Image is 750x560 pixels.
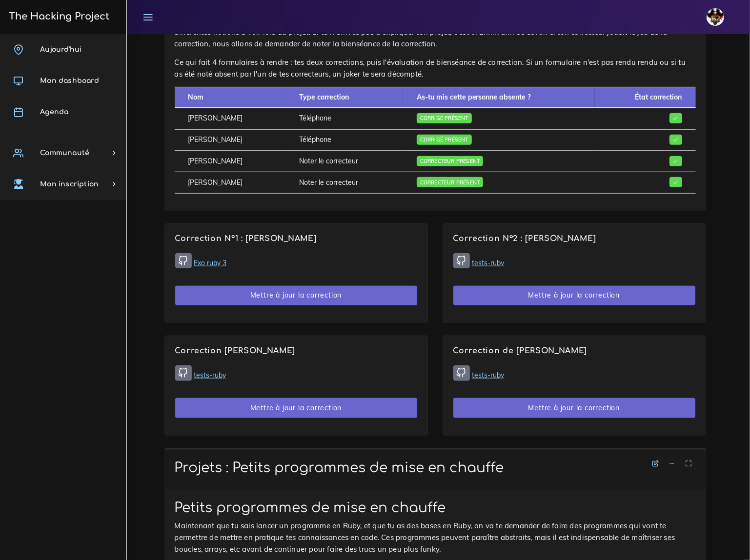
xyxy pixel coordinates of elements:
[453,286,695,306] button: Mettre à jour la correction
[175,286,417,306] button: Mettre à jour la correction
[285,129,403,151] td: Téléphone
[175,398,417,418] button: Mettre à jour la correction
[175,129,286,151] td: [PERSON_NAME]
[417,135,472,145] span: Corrigé présent
[472,259,504,267] a: tests-ruby
[417,156,484,166] span: Correcteur présent
[175,57,696,80] p: Ce qui fait 4 formulaires à rendre : tes deux corrections, puis l'évaluation de bienséance de cor...
[175,500,696,517] h1: Petits programmes de mise en chauffe
[175,151,286,172] td: [PERSON_NAME]
[707,8,724,26] img: avatar
[194,259,226,267] a: Exo ruby 3
[40,108,68,116] span: Agenda
[453,398,695,418] button: Mettre à jour la correction
[285,108,403,129] td: Téléphone
[175,87,286,108] th: Nom
[194,371,226,380] a: tests-ruby
[175,346,417,356] h4: Correction [PERSON_NAME]
[453,346,695,356] h4: Correction de [PERSON_NAME]
[175,172,286,194] td: [PERSON_NAME]
[417,177,484,187] span: Correcteur présent
[285,87,403,108] th: Type correction
[40,77,99,84] span: Mon dashboard
[40,46,81,53] span: Aujourd'hui
[285,151,403,172] td: Noter le correcteur
[403,87,595,108] th: As-tu mis cette personne absente ?
[595,87,695,108] th: État correction
[453,234,695,243] h4: Correction N°2 : [PERSON_NAME]
[175,108,286,129] td: [PERSON_NAME]
[175,460,696,477] h1: Projets : Petits programmes de mise en chauffe
[417,113,472,123] span: Corrigé présent
[472,371,504,380] a: tests-ruby
[6,11,109,22] h3: The Hacking Project
[175,520,696,555] p: Maintenant que tu sais lancer un programme en Ruby, et que tu as des bases en Ruby, on va te dema...
[175,234,417,243] h4: Correction N°1 : [PERSON_NAME]
[40,180,99,188] span: Mon inscription
[40,149,89,157] span: Communauté
[285,172,403,194] td: Noter le correcteur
